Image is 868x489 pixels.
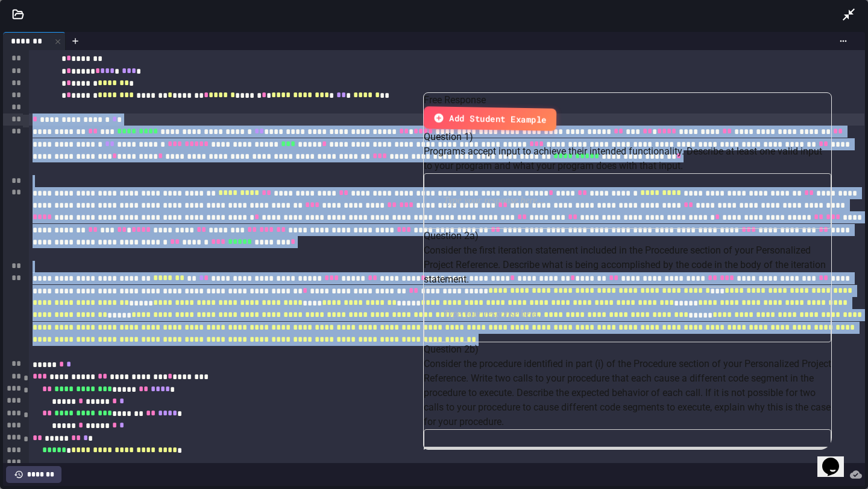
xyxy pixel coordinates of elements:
h6: Question 1) [424,130,831,144]
p: Programs accept input to achieve their intended functionality. Describe at least one valid input ... [424,144,831,173]
h6: Free Response [424,93,831,107]
p: Consider the procedure identified in part (i) of the Procedure section of your Personalized Proje... [424,357,831,429]
span: Add Student Example [449,112,547,126]
h6: Question 2b) [424,342,831,357]
p: Consider the first iteration statement included in the Procedure section of your Personalized Pro... [424,243,831,287]
iframe: chat widget [817,441,856,477]
h6: Question 2a) [424,229,831,243]
button: Add Student Example [424,106,556,131]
